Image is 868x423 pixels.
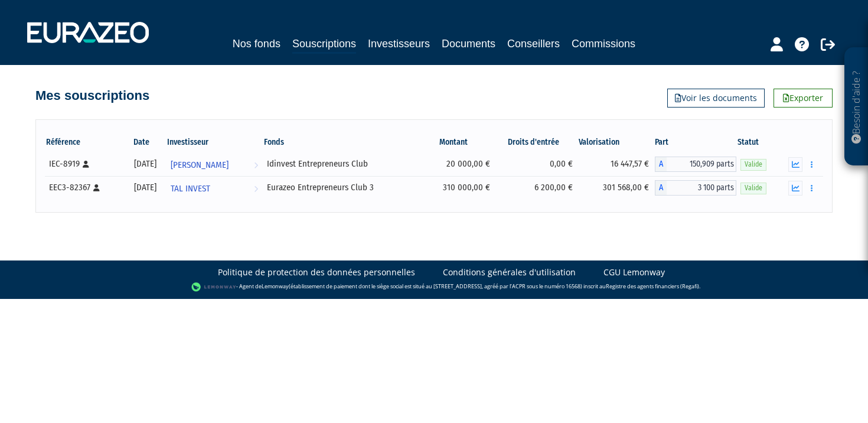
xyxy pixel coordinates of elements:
[579,132,654,152] th: Valorisation
[263,132,419,152] th: Fonds
[655,132,736,152] th: Part
[12,281,856,293] div: - Agent de (établissement de paiement dont le siège social est situé au [STREET_ADDRESS], agréé p...
[129,181,162,194] div: [DATE]
[507,35,560,52] a: Conseillers
[35,89,149,103] h4: Mes souscriptions
[233,35,280,52] a: Nos fonds
[171,154,229,176] span: [PERSON_NAME]
[218,266,415,278] a: Politique de protection des données personnelles
[49,181,120,194] div: EEC3-82367
[267,158,415,170] div: Idinvest Entrepreneurs Club
[443,266,576,278] a: Conditions générales d'utilisation
[736,132,782,152] th: Statut
[655,157,736,172] div: A - Idinvest Entrepreneurs Club
[579,152,654,176] td: 16 447,57 €
[254,154,258,176] i: Voir l'investisseur
[655,180,736,196] div: A - Eurazeo Entrepreneurs Club 3
[667,180,736,196] span: 3 100 parts
[572,35,635,52] a: Commissions
[267,181,415,194] div: Eurazeo Entrepreneurs Club 3
[83,161,89,168] i: [Français] Personne physique
[442,35,495,52] a: Documents
[496,152,579,176] td: 0,00 €
[774,89,833,108] a: Exporter
[655,157,667,172] span: A
[740,183,766,194] span: Valide
[93,184,100,191] i: [Français] Personne physique
[667,157,736,172] span: 150,909 parts
[166,152,263,176] a: [PERSON_NAME]
[850,54,863,160] p: Besoin d'aide ?
[667,89,765,108] a: Voir les documents
[419,176,496,200] td: 310 000,00 €
[740,159,766,170] span: Valide
[262,283,289,291] a: Lemonway
[125,132,166,152] th: Date
[191,281,237,293] img: logo-lemonway.png
[292,35,356,54] a: Souscriptions
[45,132,125,152] th: Référence
[166,132,263,152] th: Investisseur
[606,283,699,291] a: Registre des agents financiers (Regafi)
[603,266,665,278] a: CGU Lemonway
[166,176,263,200] a: TAL INVEST
[171,178,210,200] span: TAL INVEST
[129,158,162,170] div: [DATE]
[419,152,496,176] td: 20 000,00 €
[579,176,654,200] td: 301 568,00 €
[496,176,579,200] td: 6 200,00 €
[27,22,149,43] img: 1732889491-logotype_eurazeo_blanc_rvb.png
[254,178,258,200] i: Voir l'investisseur
[368,35,430,52] a: Investisseurs
[419,132,496,152] th: Montant
[496,132,579,152] th: Droits d'entrée
[49,158,120,170] div: IEC-8919
[655,180,667,196] span: A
